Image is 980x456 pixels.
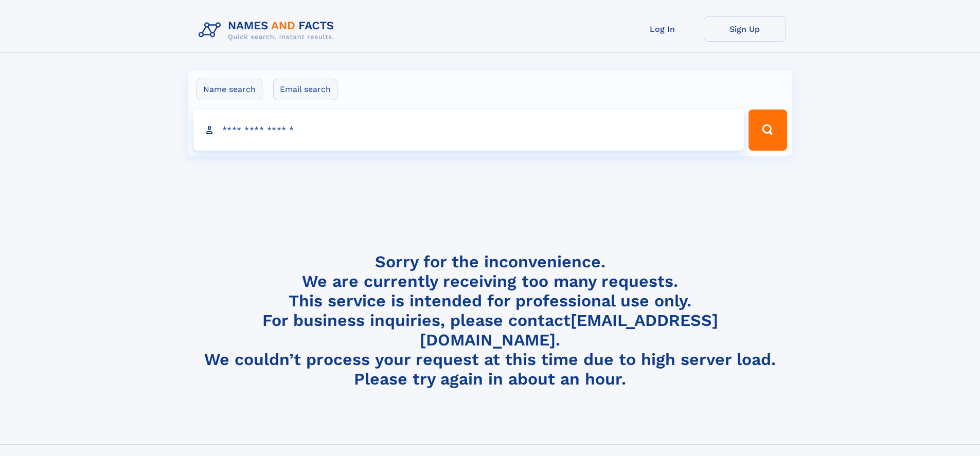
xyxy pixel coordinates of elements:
[197,79,262,100] label: Name search
[273,79,337,100] label: Email search
[749,110,787,151] button: Search Button
[704,16,786,42] a: Sign Up
[193,110,744,151] input: search input
[420,311,718,350] a: [EMAIL_ADDRESS][DOMAIN_NAME]
[194,252,786,389] h4: Sorry for the inconvenience. We are currently receiving too many requests. This service is intend...
[194,16,343,44] img: Logo Names and Facts
[621,16,704,42] a: Log In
